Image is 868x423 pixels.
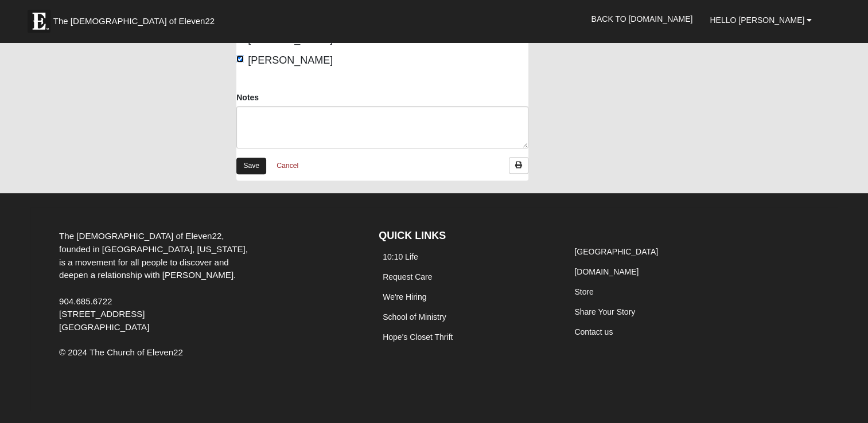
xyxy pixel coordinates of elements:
[574,267,639,276] a: [DOMAIN_NAME]
[574,307,635,316] a: Share Your Story
[22,4,251,33] a: The [DEMOGRAPHIC_DATA] of Eleven22
[582,5,701,33] a: Back to [DOMAIN_NAME]
[53,15,215,27] span: The [DEMOGRAPHIC_DATA] of Eleven22
[236,92,259,103] label: Notes
[383,312,446,322] a: School of Ministry
[59,347,183,357] span: © 2024 The Church of Eleven22
[379,230,553,242] h4: QUICK LINKS
[236,55,244,62] input: [PERSON_NAME]
[574,247,658,256] a: [GEOGRAPHIC_DATA]
[248,54,333,66] span: [PERSON_NAME]
[50,230,263,334] div: The [DEMOGRAPHIC_DATA] of Eleven22, founded in [GEOGRAPHIC_DATA], [US_STATE], is a movement for a...
[236,158,266,174] a: Save
[59,322,149,332] span: [GEOGRAPHIC_DATA]
[383,332,453,342] a: Hope's Closet Thrift
[383,292,426,301] a: We're Hiring
[710,15,804,25] span: Hello [PERSON_NAME]
[383,252,418,261] a: 10:10 Life
[28,10,50,33] img: Eleven22 logo
[701,6,820,34] a: Hello [PERSON_NAME]
[269,157,306,175] a: Cancel
[383,272,432,281] a: Request Care
[509,157,528,174] a: Print Attendance Roster
[574,287,593,296] a: Store
[574,327,613,336] a: Contact us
